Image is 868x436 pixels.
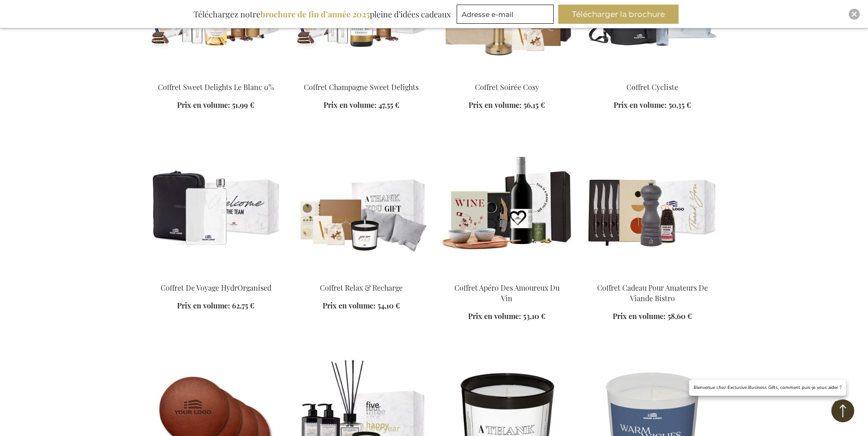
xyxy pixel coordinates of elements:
[469,100,522,110] span: Prix en volume:
[613,311,666,321] span: Prix en volume:
[614,100,691,111] a: Prix en volume: 50,35 €
[468,311,545,322] a: Prix en volume: 53,10 €
[296,147,427,275] img: Coffret Relax & Recharge
[232,100,254,110] span: 51,99 €
[442,71,572,80] a: Cosy Evenings Gift Set Coffret Soirée Cosy
[177,301,254,311] a: Prix en volume: 62,75 €
[587,147,718,275] img: Coffret Cadeau Pour Amateurs De Viande Bistro
[189,5,455,24] div: Téléchargez notre pleine d’idées cadeaux
[454,283,560,303] a: Coffret Apéro Des Amoureux Du Vin
[849,9,860,20] div: Close
[587,71,718,80] a: Cyclist's Gift Set Coffret Cycliste
[468,311,521,321] span: Prix en volume:
[323,100,399,111] a: Prix en volume: 47,55 €
[852,11,857,17] img: Close
[558,5,679,24] button: Télécharger la brochure
[626,82,678,92] a: Coffret Cycliste
[177,100,254,111] a: Prix en volume: 51,99 €
[304,82,419,92] a: Coffret Champagne Sweet Delights
[323,100,377,110] span: Prix en volume:
[457,5,556,27] form: marketing offers and promotions
[151,71,281,80] a: Sweet Delights Le Blanc 0% Set Coffret Sweet Delights Le Blanc 0%
[161,283,271,292] a: Coffret De Voyage HydrOrganised
[523,100,545,110] span: 56,15 €
[469,100,545,111] a: Prix en volume: 56,15 €
[614,100,667,110] span: Prix en volume:
[151,271,281,280] a: HydrOrganised Travel Essentials Set
[597,283,708,303] a: Coffret Cadeau Pour Amateurs De Viande Bistro
[587,271,718,280] a: Coffret Cadeau Pour Amateurs De Viande Bistro
[457,5,554,24] input: Adresse e-mail
[668,311,692,321] span: 58,60 €
[669,100,691,110] span: 50,35 €
[177,301,230,310] span: Prix en volume:
[296,271,427,280] a: Relax & Recharge Gift Set
[475,82,539,92] a: Coffret Soirée Cosy
[296,71,427,80] a: Sweet Delights Champagne Set
[260,9,370,20] b: brochure de fin d’année 2025
[523,311,545,321] span: 53,10 €
[158,82,274,92] a: Coffret Sweet Delights Le Blanc 0%
[442,147,572,275] img: Wine Lovers Apéro Gift Set
[442,271,572,280] a: Wine Lovers Apéro Gift Set
[232,301,254,310] span: 62,75 €
[613,311,692,322] a: Prix en volume: 58,60 €
[151,147,281,275] img: HydrOrganised Travel Essentials Set
[378,100,399,110] span: 47,55 €
[177,100,230,110] span: Prix en volume:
